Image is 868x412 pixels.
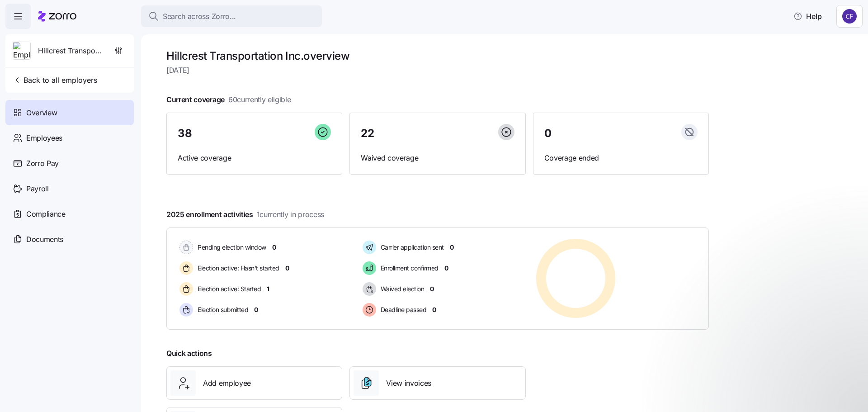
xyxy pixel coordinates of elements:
[163,11,236,22] span: Search across Zorro...
[5,227,134,252] a: Documents
[195,284,261,294] span: Election active: Started
[378,284,425,294] span: Waived election
[9,71,101,89] button: Back to all employers
[166,65,709,76] span: [DATE]
[272,243,276,252] span: 0
[793,11,822,22] span: Help
[166,49,709,63] h1: Hillcrest Transportation Inc. overview
[178,128,192,139] span: 38
[786,7,829,25] button: Help
[166,209,324,220] span: 2025 enrollment activities
[450,243,454,252] span: 0
[26,234,63,245] span: Documents
[195,243,266,252] span: Pending election window
[378,243,444,252] span: Carrier application sent
[386,378,431,389] span: View invoices
[26,183,49,194] span: Payroll
[26,208,66,220] span: Compliance
[203,378,251,389] span: Add employee
[5,151,134,176] a: Zorro Pay
[13,42,30,60] img: Employer logo
[378,264,439,273] span: Enrollment confirmed
[228,94,291,105] span: 60 currently eligible
[544,152,698,164] span: Coverage ended
[13,75,97,85] span: Back to all employers
[5,176,134,201] a: Payroll
[195,305,248,314] span: Election submitted
[432,305,436,314] span: 0
[678,331,859,407] iframe: Intercom notifications message
[195,264,279,273] span: Election active: Hasn't started
[285,264,289,273] span: 0
[5,125,134,151] a: Employees
[254,305,258,314] span: 0
[5,201,134,227] a: Compliance
[378,305,427,314] span: Deadline passed
[544,128,552,139] span: 0
[5,100,134,125] a: Overview
[26,158,59,169] span: Zorro Pay
[26,133,62,144] span: Employees
[361,152,514,164] span: Waived coverage
[141,5,322,27] button: Search across Zorro...
[361,128,374,139] span: 22
[166,348,212,359] span: Quick actions
[267,284,269,294] span: 1
[38,45,103,57] span: Hillcrest Transportation Inc.
[842,9,857,24] img: 7d4a9558da78dc7654dde66b79f71a2e
[257,209,324,220] span: 1 currently in process
[178,152,331,164] span: Active coverage
[166,94,291,105] span: Current coverage
[444,264,448,273] span: 0
[430,284,434,294] span: 0
[26,107,57,118] span: Overview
